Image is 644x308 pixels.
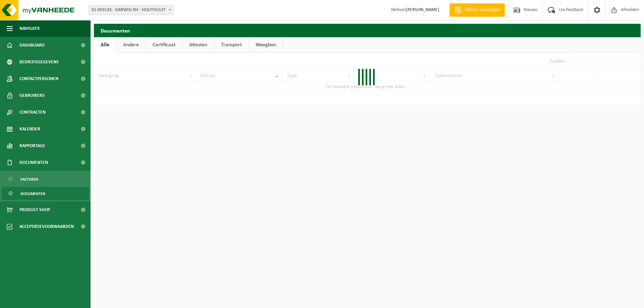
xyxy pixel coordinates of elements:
[19,20,40,37] span: Navigatie
[19,87,45,104] span: Gebruikers
[449,3,505,17] a: Offerte aanvragen
[19,218,74,235] span: Acceptatievoorwaarden
[116,37,146,53] a: Andere
[214,37,249,53] a: Transport
[94,24,641,37] h2: Documenten
[19,154,48,171] span: Documenten
[89,5,174,15] span: 01-053135 - GARWIG NV - HOUTHULST
[463,7,501,13] span: Offerte aanvragen
[2,187,89,200] a: Documenten
[19,70,58,87] span: Contactpersonen
[146,37,182,53] a: Certificaat
[2,173,89,185] a: Facturen
[19,137,45,154] span: Rapportage
[19,37,45,54] span: Dashboard
[19,201,50,218] span: Product Shop
[19,54,59,70] span: Bedrijfsgegevens
[406,7,439,12] strong: [PERSON_NAME]
[3,293,112,308] iframe: chat widget
[20,187,45,200] span: Documenten
[19,104,46,121] span: Contracten
[20,173,38,186] span: Facturen
[94,37,116,53] a: Alle
[249,37,283,53] a: Weegbon
[89,5,173,15] span: 01-053135 - GARWIG NV - HOUTHULST
[182,37,214,53] a: Attesten
[19,121,40,137] span: Kalender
